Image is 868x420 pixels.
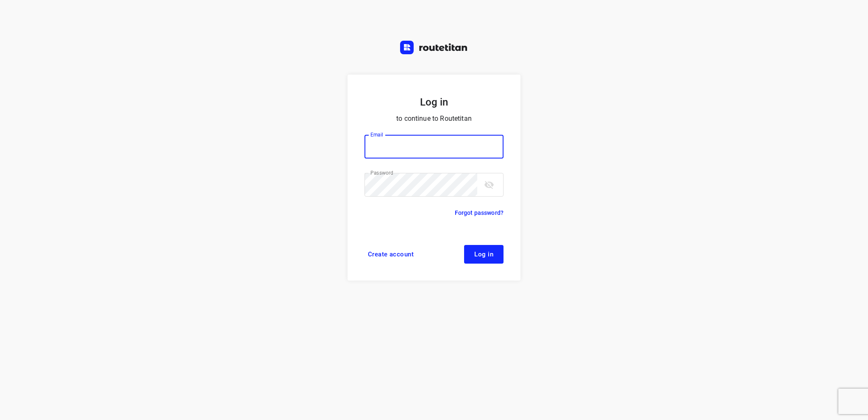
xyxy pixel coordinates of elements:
[481,176,498,193] button: toggle password visibility
[368,251,414,258] span: Create account
[455,208,504,218] a: Forgot password?
[400,41,468,54] img: Routetitan
[400,41,468,56] a: Routetitan
[464,245,504,264] button: Log in
[364,113,504,125] p: to continue to Routetitan
[364,95,504,109] h5: Log in
[474,251,493,258] span: Log in
[364,245,417,264] a: Create account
